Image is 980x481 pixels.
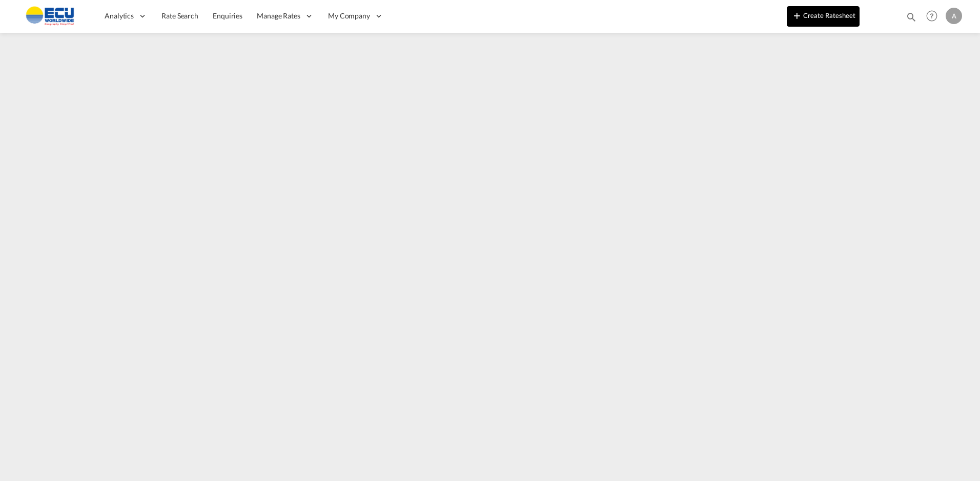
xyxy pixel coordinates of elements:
span: Help [923,7,941,25]
div: icon-magnify [906,11,917,27]
div: A [946,8,962,24]
md-icon: icon-magnify [906,11,917,23]
md-icon: icon-plus 400-fg [791,9,803,22]
span: My Company [328,11,370,21]
span: Analytics [105,11,134,21]
div: Help [923,7,946,26]
button: icon-plus 400-fgCreate Ratesheet [787,6,860,27]
img: 6cccb1402a9411edb762cf9624ab9cda.png [15,5,85,28]
span: Rate Search [161,11,198,20]
span: Enquiries [213,11,242,20]
span: Manage Rates [257,11,300,21]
